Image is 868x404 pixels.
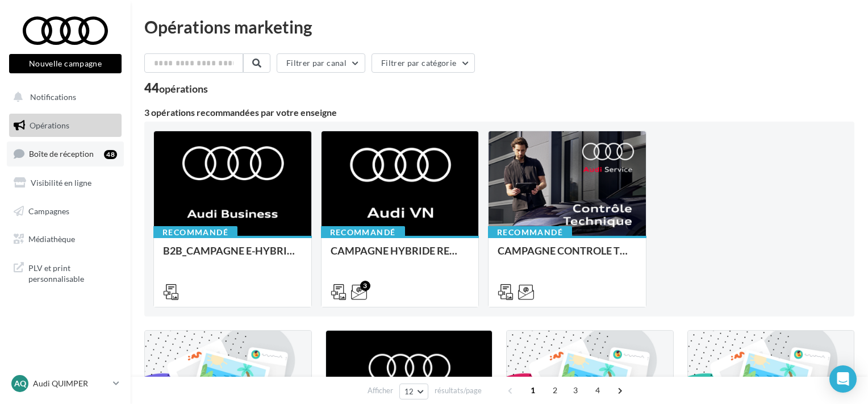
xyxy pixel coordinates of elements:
span: Notifications [30,92,76,102]
button: 12 [399,384,428,399]
div: CAMPAGNE CONTROLE TECHNIQUE 25€ OCTOBRE [498,245,637,268]
a: Opérations [7,114,124,138]
div: B2B_CAMPAGNE E-HYBRID OCTOBRE [163,245,302,268]
button: Notifications [7,85,119,109]
div: Opérations marketing [144,18,854,35]
div: 3 [360,281,370,291]
div: Recommandé [321,226,405,239]
span: 1 [524,381,542,399]
span: Médiathèque [28,234,75,244]
div: opérations [159,84,208,94]
p: Audi QUIMPER [33,378,108,389]
div: 44 [144,82,208,94]
span: 12 [404,387,414,396]
button: Nouvelle campagne [9,54,122,73]
a: Médiathèque [7,227,124,251]
span: Campagnes [28,206,69,215]
button: Filtrer par catégorie [372,53,475,73]
a: PLV et print personnalisable [7,256,124,289]
div: CAMPAGNE HYBRIDE RECHARGEABLE [331,245,470,268]
span: Afficher [368,385,393,396]
a: AQ Audi QUIMPER [9,373,122,394]
span: Visibilité en ligne [31,178,91,188]
div: Open Intercom Messenger [829,365,857,393]
a: Campagnes [7,199,124,223]
span: PLV et print personnalisable [28,260,117,285]
span: Opérations [30,120,69,130]
span: 2 [546,381,564,399]
div: 3 opérations recommandées par votre enseigne [144,108,854,117]
span: résultats/page [435,385,482,396]
button: Filtrer par canal [277,53,365,73]
div: 48 [104,150,117,159]
a: Boîte de réception48 [7,141,124,166]
span: 3 [566,381,585,399]
span: AQ [14,378,26,389]
a: Visibilité en ligne [7,171,124,195]
div: Recommandé [153,226,237,239]
div: Recommandé [488,226,572,239]
span: 4 [589,381,607,399]
span: Boîte de réception [29,149,94,159]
